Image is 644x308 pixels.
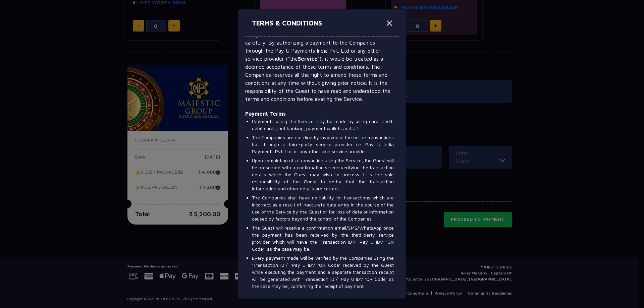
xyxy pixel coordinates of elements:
b: Payment Terms [245,111,286,117]
b: ervice [301,56,318,62]
li: Payments using the Service may be made by using card credit, debit cards, net banking, payment wa... [252,118,394,132]
li: The Companies are not directly involved in the online transactions but through a third-party serv... [252,134,394,155]
button: Close [384,18,395,28]
li: These terms and conditions apply to the Guests who use the online services provided for any payme... [245,14,394,103]
li: The Companies shall have no liability for transactions which are incorrect as a result of inaccur... [252,194,394,222]
b: TERMS & CONDITIONS [252,19,322,27]
li: Every payment made will be verified by the Companies using the ‘Transaction ID’/ ‘Pay U ID’/ ‘QR ... [252,254,394,290]
b: S [298,56,301,62]
li: The Guest will receive a confirmation email/SMS/WhatsApp once the payment has been received by th... [252,224,394,252]
li: Upon completion of a transaction using the Service, the Guest will be presented with a confirmati... [252,157,394,192]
